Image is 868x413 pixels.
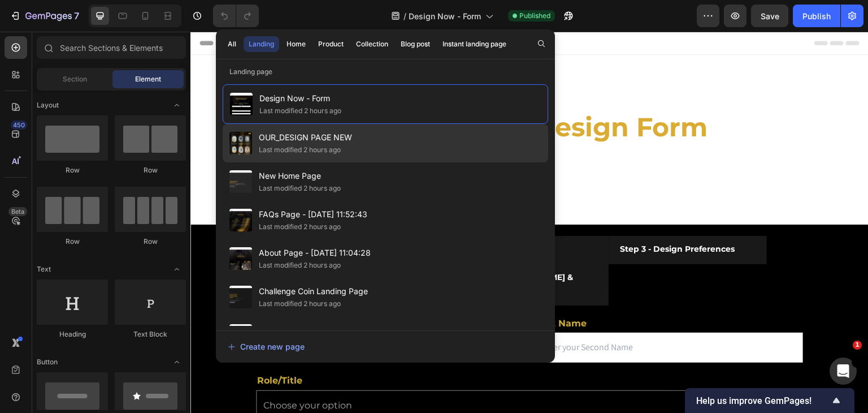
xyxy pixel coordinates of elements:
span: Save [761,11,779,21]
span: Design Now - Form [409,10,481,22]
div: All [228,39,236,49]
p: Role/Title [67,341,611,358]
div: Last modified 2 hours ago [259,144,341,156]
div: Beta [8,207,27,216]
span: Toggle open [168,260,186,278]
span: About Page - [DATE] 11:04:28 [259,246,371,260]
button: All [223,36,241,52]
p: Landing page [216,66,555,78]
span: / [403,10,406,22]
div: Last modified 2 hours ago [259,221,341,233]
button: Save [751,5,788,27]
div: Row [37,236,108,247]
span: Toggle open [168,353,186,371]
span: Toggle open [168,96,186,114]
button: Publish [793,5,840,27]
button: Landing [244,36,279,52]
span: 1 [853,341,862,350]
button: Product [313,36,349,52]
span: Button [37,357,58,367]
div: Blog post [401,39,430,49]
span: Layout [37,100,59,110]
div: Instant landing page [442,39,506,49]
input: Enter your Second Name [344,301,613,331]
span: OUR_DESIGN PAGE NEW [259,131,352,144]
span: University Interscholastic League [259,323,381,337]
span: Published [519,11,550,21]
div: Row [115,236,186,247]
p: 7 [74,9,79,23]
input: Search Sections & Elements [37,36,186,59]
span: New Home Page [259,169,341,183]
strong: Step 1 - Contact Info. [112,212,198,222]
span: Element [135,74,161,84]
p: Last Name [345,284,611,300]
strong: Step 3 - Design Preferences [429,212,544,222]
span: Challenge Coin Landing Page [259,285,368,298]
strong: Step 4 - [PERSON_NAME] & Delivery [271,240,385,265]
div: Name [66,283,335,302]
button: Create new page [227,335,544,358]
button: Home [281,36,311,52]
div: Publish [802,10,831,22]
button: 7 [5,5,84,27]
strong: Design your custom championship ring [DATE]! [185,118,493,134]
div: Last modified 2 hours ago [259,183,341,194]
iframe: Intercom live chat [830,358,857,385]
div: Text Block [115,329,186,339]
button: Instant landing page [437,36,511,52]
span: Help us improve GemPages! [696,395,830,406]
button: Show survey - Help us improve GemPages! [696,394,843,407]
div: Last modified 2 hours ago [259,260,341,271]
button: Collection [351,36,393,52]
div: Row [115,165,186,175]
button: Blog post [396,36,435,52]
div: Undo/Redo [213,5,259,27]
div: Last modified 2 hours ago [259,298,341,309]
div: Heading [37,329,108,339]
div: Landing [249,39,274,49]
div: Create new page [228,341,305,352]
div: Collection [356,39,388,49]
div: Last modified 2 hours ago [259,105,341,117]
span: Section [63,74,87,84]
strong: Step 2 - Ring Details [271,212,355,222]
h2: Custom Ring Design Form [9,78,669,114]
input: Enter your First Name [66,301,335,331]
div: Home [287,39,306,49]
span: Text [37,264,51,274]
span: Design Now - Form [259,92,341,105]
div: Row [37,165,108,175]
div: Product [318,39,344,49]
div: 450 [11,121,27,130]
span: FAQs Page - [DATE] 11:52:43 [259,208,367,221]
